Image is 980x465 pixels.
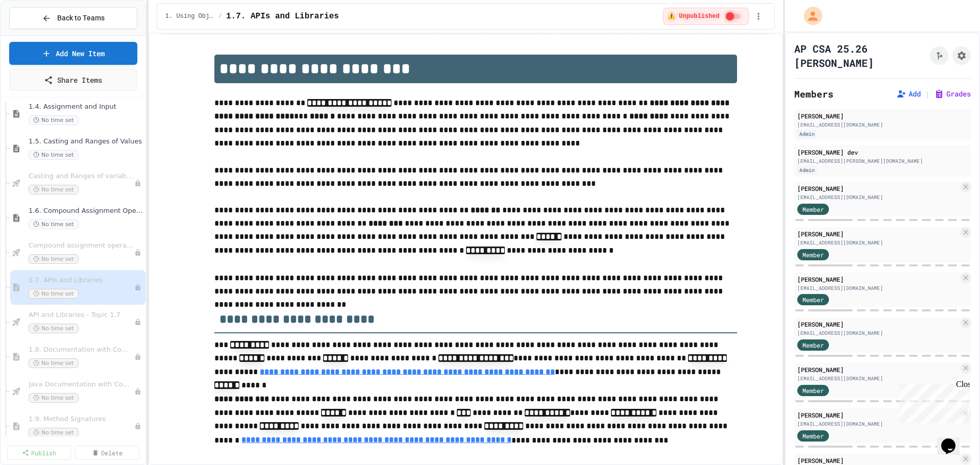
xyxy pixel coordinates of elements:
button: Grades [934,89,971,99]
div: Admin [797,130,817,138]
span: | [925,88,930,100]
div: Unpublished [134,249,141,256]
span: / [218,12,222,20]
button: Click to see fork details [930,46,948,65]
span: 1.4. Assignment and Input [29,103,143,111]
div: [EMAIL_ADDRESS][DOMAIN_NAME] [797,239,959,247]
div: Unpublished [134,319,141,326]
div: [EMAIL_ADDRESS][DOMAIN_NAME] [797,121,968,129]
div: [EMAIL_ADDRESS][DOMAIN_NAME] [797,193,959,201]
span: 1.7. APIs and Libraries [29,276,134,285]
iframe: chat widget [895,380,970,423]
div: [EMAIL_ADDRESS][DOMAIN_NAME] [797,284,959,292]
span: Compound assignment operators - Quiz [29,241,134,250]
span: API and Libraries - Topic 1.7 [29,311,134,320]
span: Casting and Ranges of variables - Quiz [29,172,134,181]
a: Publish [7,446,71,460]
button: Add [896,89,921,99]
div: [EMAIL_ADDRESS][DOMAIN_NAME] [797,329,959,337]
div: Unpublished [134,180,141,187]
button: Assignment Settings [952,46,971,65]
span: Member [802,295,824,304]
span: 1.9. Method Signatures [29,415,134,424]
div: [PERSON_NAME] [797,365,959,374]
span: No time set [29,289,79,299]
div: [PERSON_NAME] [797,275,959,284]
span: No time set [29,324,79,333]
a: Delete [75,446,139,460]
span: Java Documentation with Comments - Topic 1.8 [29,380,134,389]
div: [PERSON_NAME] dev [797,148,968,157]
div: [EMAIL_ADDRESS][DOMAIN_NAME] [797,420,959,428]
span: Member [802,431,824,440]
div: [EMAIL_ADDRESS][PERSON_NAME][DOMAIN_NAME] [797,157,968,165]
div: My Account [793,4,825,28]
span: No time set [29,150,79,160]
div: Unpublished [134,423,141,430]
span: No time set [29,393,79,403]
span: No time set [29,358,79,368]
span: Member [802,250,824,259]
span: 1.7. APIs and Libraries [226,10,339,22]
iframe: chat widget [937,424,970,455]
div: Chat with us now!Close [4,4,70,65]
span: No time set [29,254,79,264]
div: [PERSON_NAME] [797,111,968,120]
a: Add New Item [9,42,137,65]
span: ⚠️ Unpublished [668,12,719,20]
span: No time set [29,219,79,229]
div: ⚠️ Students cannot see this content! Click the toggle to publish it and make it visible to your c... [663,8,748,25]
button: Back to Teams [9,7,137,29]
span: No time set [29,185,79,194]
div: Admin [797,166,817,175]
div: Unpublished [134,388,141,395]
span: No time set [29,115,79,125]
div: [PERSON_NAME] [797,229,959,238]
span: Member [802,205,824,214]
span: 1.6. Compound Assignment Operators [29,207,143,215]
div: [PERSON_NAME] [797,184,959,193]
div: Unpublished [134,353,141,360]
span: Member [802,340,824,350]
span: No time set [29,428,79,437]
div: [PERSON_NAME] [797,410,959,420]
div: [PERSON_NAME] [797,320,959,329]
a: Share Items [9,69,137,91]
div: Unpublished [134,284,141,291]
span: Back to Teams [57,13,105,23]
div: [PERSON_NAME] [797,456,959,465]
span: 1.8. Documentation with Comments and Preconditions [29,346,134,354]
span: 1.5. Casting and Ranges of Values [29,137,143,146]
h2: Members [794,87,834,101]
h1: AP CSA 25.26 [PERSON_NAME] [794,41,926,70]
div: [EMAIL_ADDRESS][DOMAIN_NAME] [797,375,959,382]
span: Member [802,386,824,395]
span: 1. Using Objects and Methods [165,12,214,20]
